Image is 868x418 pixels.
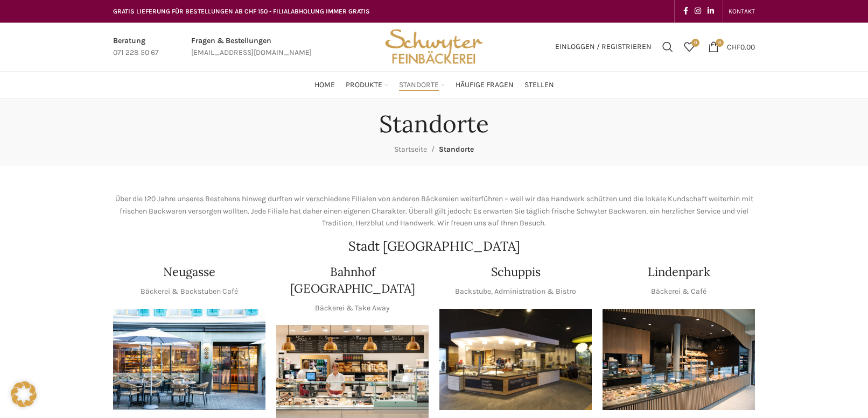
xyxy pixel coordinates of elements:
div: 1 / 1 [603,309,755,410]
a: Startseite [394,145,427,154]
div: Meine Wunschliste [678,36,700,58]
p: Über die 120 Jahre unseres Bestehens hinweg durften wir verschiedene Filialen von anderen Bäckere... [113,193,755,229]
a: Facebook social link [680,4,691,19]
span: CHF [727,42,740,51]
span: Standorte [399,80,439,90]
span: Home [314,80,335,90]
p: Bäckerei & Take Away [315,302,390,314]
a: Home [314,74,335,96]
h4: Schuppis [491,264,541,280]
span: Produkte [346,80,382,90]
span: KONTAKT [729,8,755,15]
div: Main navigation [108,74,760,96]
h1: Standorte [379,110,489,138]
div: 1 / 1 [439,309,592,410]
a: 0 [678,36,700,58]
img: Neugasse [113,309,265,410]
a: Häufige Fragen [456,74,514,96]
div: 1 / 1 [113,309,265,410]
a: Einloggen / Registrieren [550,36,657,58]
a: Stellen [524,74,554,96]
a: Suchen [657,36,678,58]
span: 0 [691,39,699,47]
a: Produkte [346,74,388,96]
h4: Lindenpark [648,264,710,280]
span: Standorte [439,145,474,154]
h2: Stadt [GEOGRAPHIC_DATA] [113,240,755,253]
a: Instagram social link [691,4,704,19]
a: Linkedin social link [704,4,717,19]
a: Infobox link [191,35,312,59]
h4: Neugasse [163,264,215,280]
a: Site logo [381,41,487,51]
a: Standorte [399,74,445,96]
span: GRATIS LIEFERUNG FÜR BESTELLUNGEN AB CHF 150 - FILIALABHOLUNG IMMER GRATIS [113,8,370,15]
span: Einloggen / Registrieren [555,43,652,51]
a: KONTAKT [729,1,755,22]
span: Stellen [524,80,554,90]
a: 0 CHF0.00 [703,36,760,58]
p: Bäckerei & Café [651,286,706,297]
img: Bäckerei Schwyter [381,23,487,71]
img: 017-e1571925257345 [603,309,755,410]
h4: Bahnhof [GEOGRAPHIC_DATA] [276,264,429,297]
p: Bäckerei & Backstuben Café [141,286,238,297]
bdi: 0.00 [727,42,755,51]
span: Häufige Fragen [456,80,514,90]
span: 0 [716,39,724,47]
a: Infobox link [113,35,159,59]
img: 150130-Schwyter-013 [439,309,592,410]
div: Secondary navigation [723,1,760,22]
p: Backstube, Administration & Bistro [455,286,576,297]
